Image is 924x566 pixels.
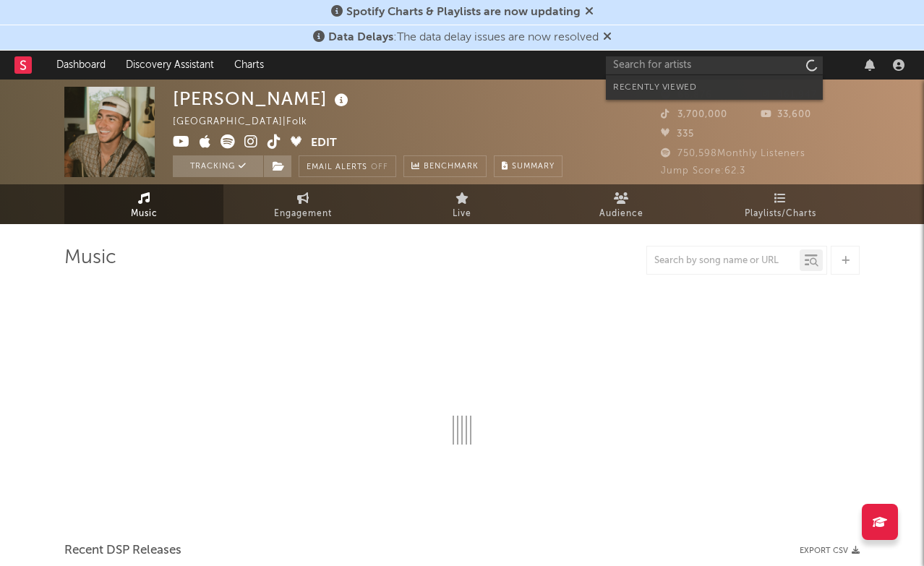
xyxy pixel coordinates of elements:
[173,113,324,131] div: [GEOGRAPHIC_DATA] | Folk
[131,205,158,223] span: Music
[64,542,181,559] span: Recent DSP Releases
[453,205,471,223] span: Live
[328,32,599,43] span: : The data delay issues are now resolved
[761,110,811,119] span: 33,600
[606,56,823,74] input: Search for artists
[173,155,263,177] button: Tracking
[661,129,694,139] span: 335
[46,51,116,80] a: Dashboard
[585,7,594,18] span: Dismiss
[64,184,223,224] a: Music
[800,546,860,555] button: Export CSV
[701,184,860,224] a: Playlists/Charts
[603,32,612,43] span: Dismiss
[223,184,382,224] a: Engagement
[512,163,555,171] span: Summary
[224,51,274,80] a: Charts
[647,255,800,267] input: Search by song name or URL
[403,155,487,177] a: Benchmark
[116,51,224,80] a: Discovery Assistant
[328,32,393,43] span: Data Delays
[424,158,479,176] span: Benchmark
[661,166,745,176] span: Jump Score: 62.3
[661,110,727,119] span: 3,700,000
[745,205,816,223] span: Playlists/Charts
[299,155,396,177] button: Email AlertsOff
[173,87,352,111] div: [PERSON_NAME]
[542,184,701,224] a: Audience
[371,163,388,171] em: Off
[661,149,805,158] span: 750,598 Monthly Listeners
[346,7,581,18] span: Spotify Charts & Playlists are now updating
[274,205,332,223] span: Engagement
[311,134,337,153] button: Edit
[613,79,816,96] div: Recently Viewed
[382,184,542,224] a: Live
[599,205,643,223] span: Audience
[494,155,562,177] button: Summary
